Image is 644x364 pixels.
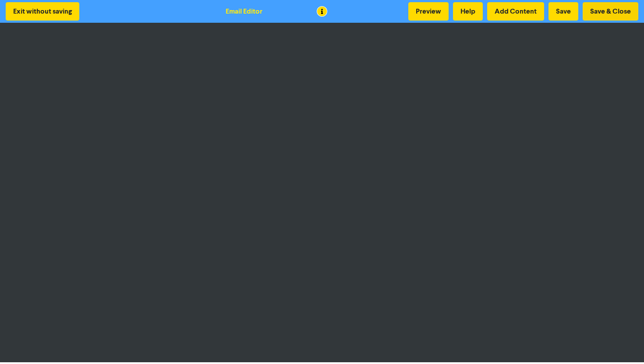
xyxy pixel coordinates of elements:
button: Save [548,2,578,21]
button: Add Content [487,2,544,21]
button: Help [453,2,483,21]
button: Preview [408,2,449,21]
div: Email Editor [226,6,262,17]
button: Exit without saving [6,2,79,21]
button: Save & Close [583,2,638,21]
